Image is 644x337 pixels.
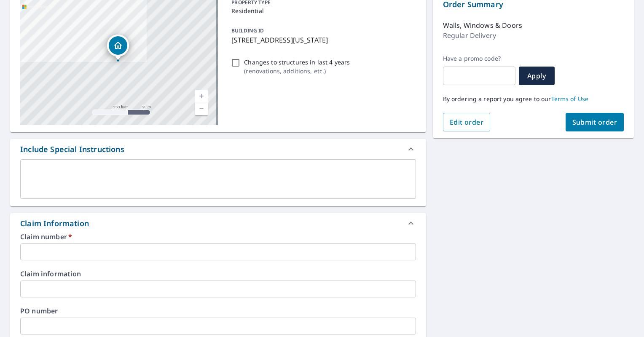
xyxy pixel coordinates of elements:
[450,118,484,127] span: Edit order
[443,113,491,131] button: Edit order
[20,270,416,277] label: Claim information
[10,139,426,159] div: Include Special Instructions
[231,35,412,45] p: [STREET_ADDRESS][US_STATE]
[244,58,350,67] p: Changes to structures in last 4 years
[526,71,548,80] span: Apply
[572,118,617,127] span: Submit order
[443,30,496,40] p: Regular Delivery
[107,35,129,61] div: Dropped pin, building 1, Residential property, 8315 Tiaga Trl Colorado Springs, CO 80919
[10,213,426,233] div: Claim Information
[443,95,624,103] p: By ordering a report you agree to our
[20,308,416,314] label: PO number
[244,67,350,75] p: ( renovations, additions, etc. )
[443,55,515,62] label: Have a promo code?
[195,90,208,102] a: Current Level 17, Zoom In
[20,144,124,155] div: Include Special Instructions
[566,113,624,131] button: Submit order
[231,27,264,34] p: BUILDING ID
[519,67,555,85] button: Apply
[443,20,522,30] p: Walls, Windows & Doors
[20,218,89,229] div: Claim Information
[195,102,208,115] a: Current Level 17, Zoom Out
[551,95,589,103] a: Terms of Use
[231,6,412,15] p: Residential
[20,233,416,240] label: Claim number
